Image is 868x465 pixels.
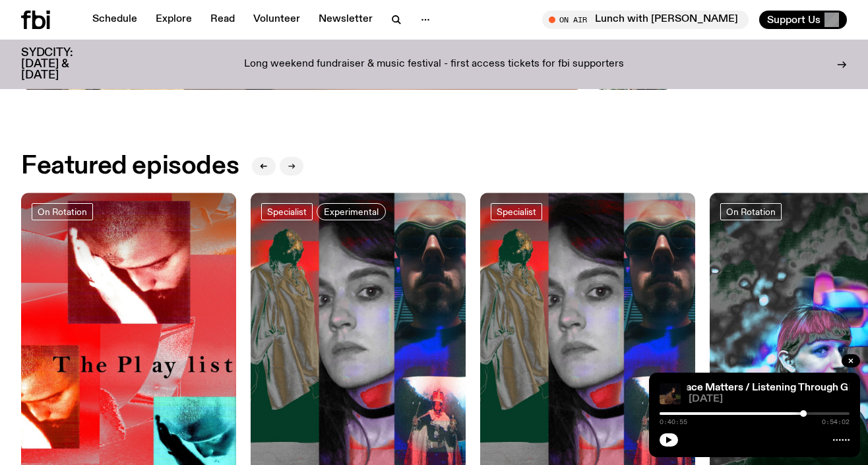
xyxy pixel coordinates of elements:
[38,207,87,217] span: On Rotation
[660,419,687,425] span: 0:40:55
[491,203,542,220] a: Specialist
[261,203,313,220] a: Specialist
[689,394,850,404] span: [DATE]
[767,14,821,26] span: Support Us
[497,207,536,217] span: Specialist
[245,11,308,29] a: Volunteer
[660,383,681,404] img: Fetle crouches in a park at night. They are wearing a long brown garment and looking solemnly int...
[720,203,782,220] a: On Rotation
[32,203,93,220] a: On Rotation
[759,11,847,29] button: Support Us
[21,154,239,178] h2: Featured episodes
[324,207,379,217] span: Experimental
[84,11,145,29] a: Schedule
[317,203,386,220] a: Experimental
[311,11,381,29] a: Newsletter
[822,419,850,425] span: 0:54:02
[726,207,776,217] span: On Rotation
[542,11,749,29] button: On AirLunch with [PERSON_NAME]
[148,11,200,29] a: Explore
[202,11,243,29] a: Read
[244,59,624,71] p: Long weekend fundraiser & music festival - first access tickets for fbi supporters
[21,47,106,81] h3: SYDCITY: [DATE] & [DATE]
[267,207,307,217] span: Specialist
